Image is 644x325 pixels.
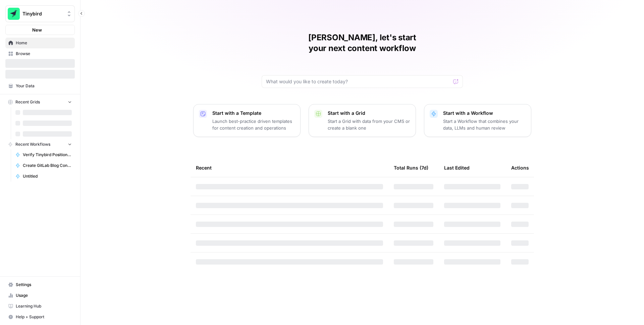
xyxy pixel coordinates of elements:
[309,104,416,137] button: Start with a GridStart a Grid with data from your CMS or create a blank one
[193,104,301,137] button: Start with a TemplateLaunch best-practice driven templates for content creation and operations
[328,118,410,131] p: Start a Grid with data from your CMS or create a blank one
[196,158,383,177] div: Recent
[511,158,529,177] div: Actions
[394,158,428,177] div: Total Runs (7d)
[15,141,50,147] span: Recent Workflows
[5,301,75,312] a: Learning Hub
[16,51,72,57] span: Browse
[5,48,75,59] a: Browse
[12,149,75,160] a: Verify Tinybird Positioning
[22,10,63,17] span: Tinybird
[5,25,75,35] button: New
[328,110,410,117] p: Start with a Grid
[15,99,40,105] span: Recent Grids
[8,8,20,20] img: Tinybird Logo
[23,162,72,169] span: Create GitLab Blog Content MR
[444,158,470,177] div: Last Edited
[16,292,72,298] span: Usage
[16,282,72,288] span: Settings
[5,139,75,149] button: Recent Workflows
[12,160,75,171] a: Create GitLab Blog Content MR
[266,78,450,85] input: What would you like to create today?
[443,110,526,117] p: Start with a Workflow
[32,27,42,33] span: New
[23,152,72,158] span: Verify Tinybird Positioning
[23,173,72,179] span: Untitled
[16,303,72,309] span: Learning Hub
[5,38,75,48] a: Home
[424,104,531,137] button: Start with a WorkflowStart a Workflow that combines your data, LLMs and human review
[443,118,526,131] p: Start a Workflow that combines your data, LLMs and human review
[5,97,75,107] button: Recent Grids
[16,83,72,89] span: Your Data
[5,5,75,22] button: Workspace: Tinybird
[5,290,75,301] a: Usage
[16,314,72,320] span: Help + Support
[262,32,463,54] h1: [PERSON_NAME], let's start your next content workflow
[212,118,295,131] p: Launch best-practice driven templates for content creation and operations
[5,81,75,91] a: Your Data
[16,40,72,46] span: Home
[212,110,295,117] p: Start with a Template
[12,171,75,182] a: Untitled
[5,312,75,322] button: Help + Support
[5,279,75,290] a: Settings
